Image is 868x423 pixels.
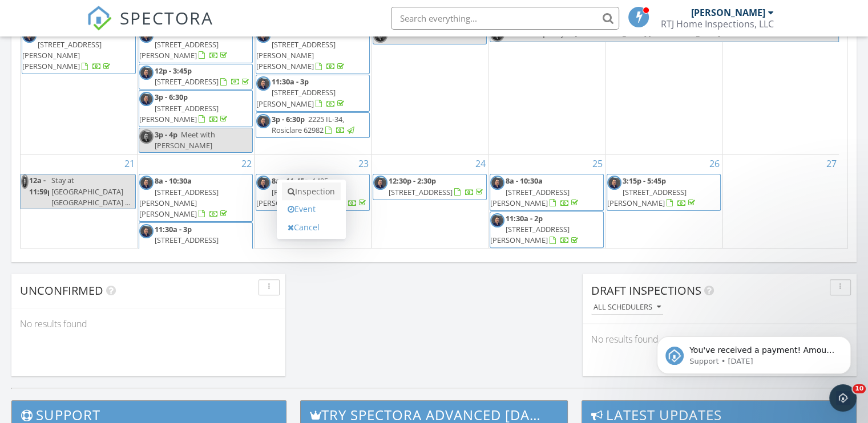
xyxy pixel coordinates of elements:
span: [STREET_ADDRESS][PERSON_NAME] [139,39,219,60]
a: 8a - 10:30a [STREET_ADDRESS][PERSON_NAME][PERSON_NAME] [139,176,229,219]
a: 11:30a - 3p [STREET_ADDRESS][PERSON_NAME] [256,75,370,112]
a: 8a - 10:30a [STREET_ADDRESS][PERSON_NAME] [490,176,580,208]
a: 8a - 11:45a 1405 [PERSON_NAME], [PERSON_NAME] 62959 [256,176,368,208]
td: Go to September 19, 2025 [605,7,722,154]
iframe: Intercom live chat [829,384,857,412]
span: 11:30a - 3p [155,224,192,234]
span: [STREET_ADDRESS][PERSON_NAME] [607,187,687,208]
td: Go to September 26, 2025 [605,154,722,271]
td: Go to September 22, 2025 [138,154,255,271]
span: 8a - 10:30a [155,176,192,186]
a: 12p - 3:45p [STREET_ADDRESS] [155,66,251,87]
img: jo.jpg [256,176,271,190]
td: Go to September 24, 2025 [372,154,488,271]
span: [STREET_ADDRESS][PERSON_NAME] [490,187,570,208]
td: Go to September 15, 2025 [138,7,255,154]
a: 12:30p - 2:30p [STREET_ADDRESS] [389,176,485,197]
td: Go to September 14, 2025 [21,7,138,154]
span: 11:30a - 3p [272,76,309,87]
img: jo.jpg [256,114,271,128]
a: 8a - 11:30a [STREET_ADDRESS][PERSON_NAME] [139,27,253,64]
td: Go to September 23, 2025 [255,154,372,271]
a: Go to September 24, 2025 [473,154,488,173]
img: jo.jpg [139,176,154,190]
td: Go to September 17, 2025 [372,7,488,154]
td: Go to September 18, 2025 [488,7,605,154]
span: 2225 IL-34, Rosiclare 62982 [272,114,344,135]
td: Go to September 27, 2025 [722,154,839,271]
iframe: Intercom notifications message [640,312,868,392]
td: Go to September 16, 2025 [255,7,372,154]
div: No results found [583,324,857,355]
span: 12a - 11:59p [29,174,49,209]
div: [PERSON_NAME] [691,7,765,18]
span: 8a - 10:30a [506,176,543,186]
div: No results found [11,308,285,339]
span: Meet with [PERSON_NAME] [155,129,215,151]
img: jo.jpg [256,76,271,91]
img: jo.jpg [607,176,621,190]
span: 8a - 11:30a [38,29,75,39]
button: All schedulers [591,300,663,315]
img: jo.jpg [139,129,154,144]
span: SPECTORA [120,6,213,30]
a: Go to September 26, 2025 [707,154,722,173]
a: 11:30a - 2p [STREET_ADDRESS][PERSON_NAME] [490,211,604,249]
img: jo.jpg [139,92,154,106]
a: 8a - 11:45a 1405 [PERSON_NAME], [PERSON_NAME] 62959 [256,174,370,211]
a: 3p - 6:30p 2225 IL-34, Rosiclare 62982 [256,112,370,138]
input: Search everything... [391,7,619,30]
a: Go to September 21, 2025 [122,154,137,173]
span: You've received a payment! Amount $100.00 Fee $3.05 Net $96.95 Transaction # pi_3SCKsDK7snlDGpRF1... [50,33,196,167]
a: Go to September 27, 2025 [824,154,839,173]
span: 12p - 3:45p [155,66,192,76]
img: The Best Home Inspection Software - Spectora [87,6,112,31]
span: [STREET_ADDRESS][PERSON_NAME] [490,224,570,245]
a: Event [282,200,341,218]
span: Draft Inspections [591,283,701,298]
td: Go to September 21, 2025 [21,154,138,271]
a: Go to September 25, 2025 [590,154,605,173]
span: 11:30a - 2p [506,213,543,223]
a: 11:30a - 3p [STREET_ADDRESS][PERSON_NAME][PERSON_NAME] [139,224,229,267]
span: [STREET_ADDRESS][PERSON_NAME][PERSON_NAME] [256,39,336,71]
div: RTJ Home Inspections, LLC [661,18,774,30]
a: 8a - 10:30a [STREET_ADDRESS][PERSON_NAME][PERSON_NAME] [139,174,253,222]
a: Go to September 22, 2025 [239,154,254,173]
a: 8a - 11:30a [STREET_ADDRESS][PERSON_NAME][PERSON_NAME] [22,29,112,72]
a: 8a - 10:30a [STREET_ADDRESS][PERSON_NAME] [490,174,604,211]
span: [STREET_ADDRESS][PERSON_NAME] [256,87,336,108]
span: 3p - 4p [155,129,177,140]
div: All schedulers [594,303,661,311]
img: jo.jpg [139,66,154,80]
a: Inspection [282,182,341,201]
a: 12:30p - 2:30p [STREET_ADDRESS] [373,174,487,200]
a: 11:30a - 3p [STREET_ADDRESS][PERSON_NAME] [256,76,346,108]
a: 11:30a - 2p [STREET_ADDRESS][PERSON_NAME] [490,213,580,245]
a: 3:15p - 5:45p [STREET_ADDRESS][PERSON_NAME] [607,176,697,208]
img: jo.jpg [139,224,154,238]
a: 11:30a - 3p [STREET_ADDRESS][PERSON_NAME][PERSON_NAME] [139,222,253,270]
a: 12p - 3:45p [STREET_ADDRESS] [139,64,253,90]
img: jo.jpg [490,213,504,227]
td: Go to September 20, 2025 [722,7,839,154]
span: [STREET_ADDRESS][PERSON_NAME][PERSON_NAME] [22,39,102,71]
span: 8a - 11:30a [272,29,309,39]
a: SPECTORA [87,15,213,39]
span: [STREET_ADDRESS][PERSON_NAME] [139,103,219,124]
img: jo.jpg [373,176,387,190]
a: Cancel [282,218,341,237]
a: 8a - 11:30a [STREET_ADDRESS][PERSON_NAME][PERSON_NAME] [22,27,136,75]
p: Message from Support, sent 1d ago [50,44,197,54]
span: [STREET_ADDRESS][PERSON_NAME][PERSON_NAME] [139,187,219,219]
span: Stay at [GEOGRAPHIC_DATA] [GEOGRAPHIC_DATA] ... [51,175,130,207]
span: 3p - 6:30p [272,114,305,124]
a: 3p - 6:30p [STREET_ADDRESS][PERSON_NAME] [139,92,229,124]
span: Unconfirmed [20,283,103,298]
a: 8a - 11:30a [STREET_ADDRESS][PERSON_NAME] [139,29,229,60]
a: Go to September 23, 2025 [356,154,371,173]
span: 12:30p - 2:30p [389,176,436,186]
img: jo.jpg [21,174,29,189]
